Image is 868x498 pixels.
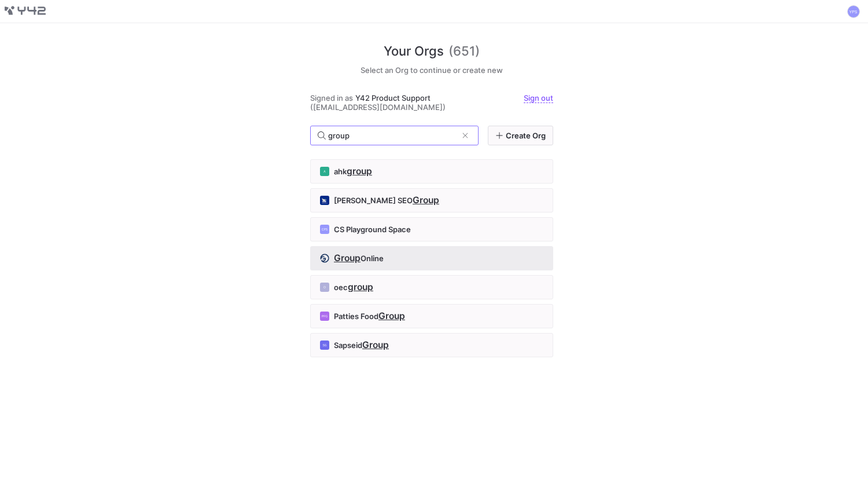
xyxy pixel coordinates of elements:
[320,196,329,205] img: https://storage.googleapis.com/y42-prod-data-exchange/images/x2S3omvD15BsTgySy6dqCDpqj3QAuEj0C9L5...
[506,131,546,140] span: Create Org
[328,131,457,140] input: Search for Orgs
[334,167,347,176] span: ahk
[488,126,553,145] a: Create Org
[378,310,405,321] span: Group
[310,159,553,184] button: Aahkgroup
[362,339,389,350] span: Group
[310,304,553,328] button: PFGPatties FoodGroup
[334,340,362,350] span: Sapseid
[310,275,553,299] button: Ooecgroup
[334,196,413,205] span: [PERSON_NAME] SEO
[310,246,553,270] button: https://storage.googleapis.com/y42-prod-data-exchange/images/yakPloC5i6AioCi4fIczWrDfRkcT4LKn1FCT...
[310,188,553,213] button: https://storage.googleapis.com/y42-prod-data-exchange/images/x2S3omvD15BsTgySy6dqCDpqj3QAuEj0C9L5...
[334,252,361,263] span: Group
[310,102,446,112] span: ([EMAIL_ADDRESS][DOMAIN_NAME])
[348,281,373,292] span: group
[384,42,444,61] span: Your Orgs
[310,217,553,241] button: CPSCS Playground Space
[310,93,353,102] span: Signed in as
[320,254,329,263] img: https://storage.googleapis.com/y42-prod-data-exchange/images/yakPloC5i6AioCi4fIczWrDfRkcT4LKn1FCT...
[310,333,553,357] button: SGSapseidGroup
[320,283,329,292] div: O
[334,225,411,234] span: CS Playground Space
[347,166,372,177] span: group
[320,312,329,321] div: PFG
[320,340,329,350] div: SG
[310,65,553,75] h5: Select an Org to continue or create new
[448,42,480,61] span: (651)
[320,167,329,176] div: A
[320,225,329,234] div: CPS
[361,254,384,263] span: Online
[847,5,860,19] button: YPS
[524,93,553,103] a: Sign out
[355,93,431,102] span: Y42 Product Support
[413,195,439,206] span: Group
[334,312,378,321] span: Patties Food
[334,283,348,292] span: oec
